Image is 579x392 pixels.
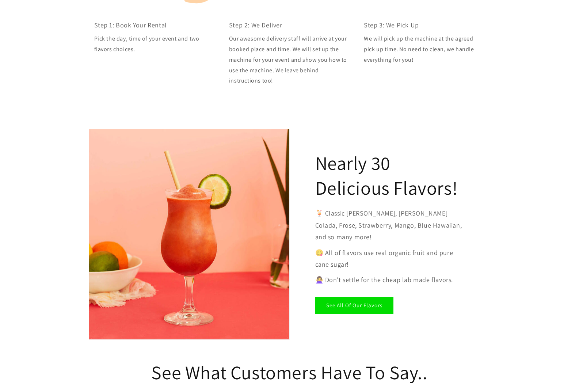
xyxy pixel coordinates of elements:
h2: See What Customers Have To Say.. [147,360,432,385]
p: 🙅‍♀️ Don't settle for the cheap lab made flavors. [315,274,465,286]
p: We will pick up the machine at the agreed pick up time. No need to clean, we handle everything fo... [364,34,485,65]
p: 🍹 Classic [PERSON_NAME], [PERSON_NAME] Colada, Frose, Strawberry, Mango, Blue Hawaiian, and so ma... [315,208,465,243]
a: Step 2: We Deliver [229,20,282,30]
h2: Nearly 30 Delicious Flavors! [315,151,465,200]
a: Step 3: We Pick Up [364,20,419,30]
p: 😋 All of flavors use real organic fruit and pure cane sugar! [315,247,465,271]
a: See All Of Our Flavors [315,297,393,314]
img: Slushy machine rental scottsdale [89,129,289,339]
a: Step 1: Book Your Rental [94,20,167,30]
p: Our awesome delivery staff will arrive at your booked place and time. We will set up the machine ... [229,34,350,86]
p: Pick the day, time of your event and two flavors choices. [94,34,215,55]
